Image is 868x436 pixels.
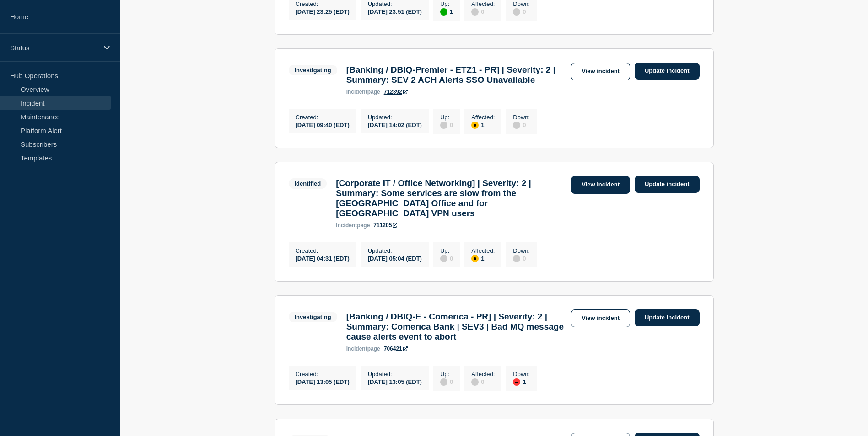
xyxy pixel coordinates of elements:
[440,0,453,7] p: Up :
[368,247,422,254] p: Updated :
[368,7,422,15] div: [DATE] 23:51 (EDT)
[440,114,453,121] p: Up :
[440,378,453,386] div: 0
[440,371,453,378] p: Up :
[368,121,422,128] div: [DATE] 14:02 (EDT)
[289,178,327,189] span: Identified
[513,122,520,129] div: disabled
[336,178,566,218] h3: [Corporate IT / Office Networking] | Severity: 2 | Summary: Some services are slow from the [GEOG...
[571,309,630,327] a: View incident
[296,378,350,385] div: [DATE] 13:05 (EDT)
[513,255,520,262] div: disabled
[440,254,453,262] div: 0
[471,371,495,378] p: Affected :
[513,121,530,129] div: 0
[471,122,479,129] div: affected
[368,114,422,121] p: Updated :
[471,8,479,16] div: disabled
[471,254,495,262] div: 1
[296,7,350,15] div: [DATE] 23:25 (EDT)
[368,371,422,378] p: Updated :
[296,114,350,121] p: Created :
[296,371,350,378] p: Created :
[440,247,453,254] p: Up :
[440,378,447,386] div: disabled
[346,346,367,352] span: incident
[635,63,700,80] a: Update incident
[296,254,350,262] div: [DATE] 04:31 (EDT)
[373,222,397,229] a: 711205
[346,89,367,95] span: incident
[296,0,350,7] p: Created :
[471,121,495,129] div: 1
[296,121,350,128] div: [DATE] 09:40 (EDT)
[440,121,453,129] div: 0
[368,254,422,262] div: [DATE] 05:04 (EDT)
[346,65,566,85] h3: [Banking / DBIQ-Premier - ETZ1 - PR] | Severity: 2 | Summary: SEV 2 ACH Alerts SSO Unavailable
[384,89,408,95] a: 712392
[635,309,700,326] a: Update incident
[440,122,447,129] div: disabled
[368,0,422,7] p: Updated :
[336,222,357,229] span: incident
[296,247,350,254] p: Created :
[346,346,380,352] p: page
[513,247,530,254] p: Down :
[635,176,700,193] a: Update incident
[471,0,495,7] p: Affected :
[513,378,520,386] div: down
[513,254,530,262] div: 0
[571,176,630,194] a: View incident
[471,114,495,121] p: Affected :
[368,378,422,385] div: [DATE] 13:05 (EDT)
[471,247,495,254] p: Affected :
[336,222,370,229] p: page
[289,312,337,322] span: Investigating
[571,63,630,80] a: View incident
[513,371,530,378] p: Down :
[471,378,479,386] div: disabled
[471,7,495,16] div: 0
[513,0,530,7] p: Down :
[346,89,380,95] p: page
[513,114,530,121] p: Down :
[513,378,530,386] div: 1
[471,255,479,262] div: affected
[384,346,408,352] a: 706421
[513,7,530,16] div: 0
[10,44,98,52] p: Status
[440,8,447,16] div: up
[346,312,566,342] h3: [Banking / DBIQ-E - Comerica - PR] | Severity: 2 | Summary: Comerica Bank | SEV3 | Bad MQ message...
[440,255,447,262] div: disabled
[440,7,453,16] div: 1
[513,8,520,16] div: disabled
[289,65,337,75] span: Investigating
[471,378,495,386] div: 0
